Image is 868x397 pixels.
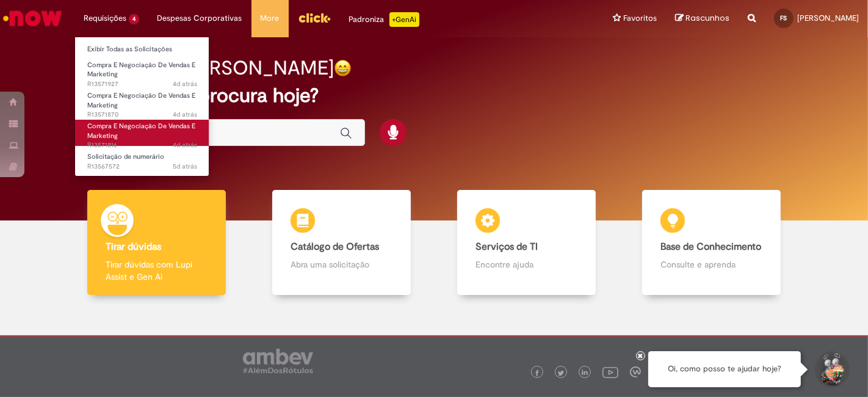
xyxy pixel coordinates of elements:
[389,12,419,27] p: +GenAi
[619,190,804,296] a: Base de Conhecimento Consulte e aprenda
[87,162,197,172] span: R13567572
[173,140,197,150] span: 4d atrás
[87,60,195,79] span: Compra E Negociação De Vendas E Marketing
[291,241,379,253] b: Catálogo de Ofertas
[249,190,434,296] a: Catálogo de Ofertas Abra uma solicitação
[685,12,729,24] span: Rascunhos
[648,351,801,387] div: Oi, como posso te ajudar hoje?
[630,366,641,377] img: logo_footer_workplace.png
[582,370,588,377] img: logo_footer_linkedin.png
[781,14,787,22] span: FS
[261,12,280,24] span: More
[106,258,208,283] p: Tirar dúvidas com Lupi Assist e Gen Ai
[534,370,540,376] img: logo_footer_facebook.png
[173,162,197,171] span: 5d atrás
[1,6,64,31] img: ServiceNow
[89,85,779,106] h2: O que você procura hoje?
[87,110,197,120] span: R13571870
[74,37,209,177] ul: Requisições
[87,79,197,89] span: R13571927
[558,370,564,376] img: logo_footer_twitter.png
[87,140,197,150] span: R13571816
[75,59,209,85] a: Aberto R13571927 : Compra E Negociação De Vendas E Marketing
[813,351,850,388] button: Iniciar Conversa de Suporte
[173,140,197,150] time: 26/09/2025 16:55:33
[89,57,334,79] h2: Boa noite, [PERSON_NAME]
[157,12,242,24] span: Despesas Corporativas
[87,122,195,140] span: Compra E Negociação De Vendas E Marketing
[75,43,209,56] a: Exibir Todas as Solicitações
[334,59,352,77] img: happy-face.png
[75,150,209,173] a: Aberto R13567572 : Solicitação de numerário
[298,9,331,27] img: click_logo_yellow_360x200.png
[173,110,197,119] time: 26/09/2025 17:00:10
[173,110,197,119] span: 4d atrás
[675,13,729,24] a: Rascunhos
[173,79,197,89] span: 4d atrás
[87,152,164,161] span: Solicitação de numerário
[476,241,538,253] b: Serviços de TI
[75,120,209,146] a: Aberto R13571816 : Compra E Negociação De Vendas E Marketing
[243,349,313,373] img: logo_footer_ambev_rotulo_gray.png
[173,79,197,89] time: 26/09/2025 17:08:56
[173,162,197,171] time: 25/09/2025 15:55:34
[797,13,859,23] span: [PERSON_NAME]
[87,91,195,110] span: Compra E Negociação De Vendas E Marketing
[129,14,139,24] span: 4
[84,12,126,24] span: Requisições
[64,190,249,296] a: Tirar dúvidas Tirar dúvidas com Lupi Assist e Gen Ai
[106,241,161,253] b: Tirar dúvidas
[434,190,619,296] a: Serviços de TI Encontre ajuda
[623,12,657,24] span: Favoritos
[476,258,578,271] p: Encontre ajuda
[349,12,419,27] div: Padroniza
[291,258,393,271] p: Abra uma solicitação
[660,241,761,253] b: Base de Conhecimento
[602,364,618,380] img: logo_footer_youtube.png
[75,89,209,115] a: Aberto R13571870 : Compra E Negociação De Vendas E Marketing
[660,258,763,271] p: Consulte e aprenda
